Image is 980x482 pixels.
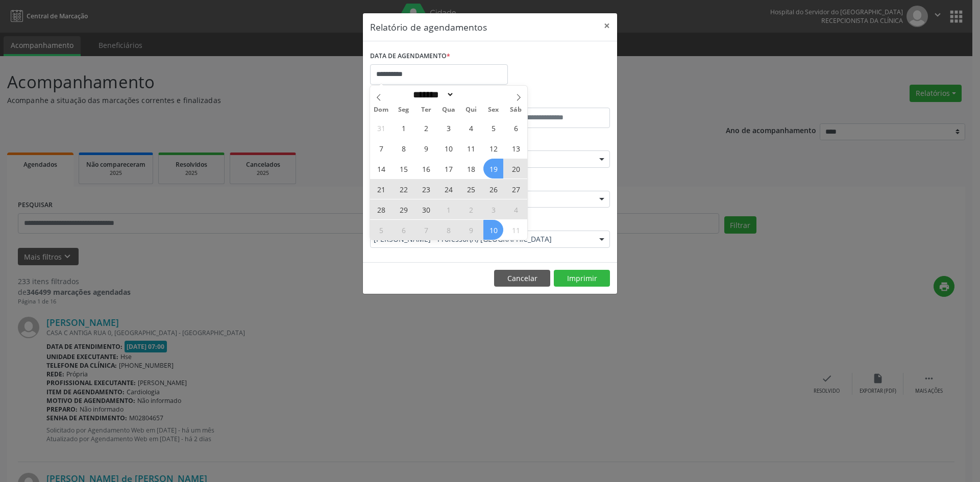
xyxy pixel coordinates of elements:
[394,220,413,240] span: Outubro 6, 2025
[394,159,413,179] span: Setembro 15, 2025
[415,107,437,113] span: Ter
[461,118,481,138] span: Setembro 4, 2025
[371,159,391,179] span: Setembro 14, 2025
[394,179,413,199] span: Setembro 22, 2025
[483,199,503,219] span: Outubro 3, 2025
[416,199,436,219] span: Setembro 30, 2025
[493,92,610,108] label: ATÉ
[454,89,488,100] input: Year
[438,138,458,158] span: Setembro 10, 2025
[506,179,526,199] span: Setembro 27, 2025
[483,159,503,179] span: Setembro 19, 2025
[416,138,436,158] span: Setembro 9, 2025
[506,138,526,158] span: Setembro 13, 2025
[371,179,391,199] span: Setembro 21, 2025
[461,179,481,199] span: Setembro 25, 2025
[482,107,505,113] span: Sex
[461,199,481,219] span: Outubro 2, 2025
[494,270,550,287] button: Cancelar
[437,107,460,113] span: Qua
[506,220,526,240] span: Outubro 11, 2025
[438,199,458,219] span: Outubro 1, 2025
[416,179,436,199] span: Setembro 23, 2025
[394,199,413,219] span: Setembro 29, 2025
[370,48,450,64] label: DATA DE AGENDAMENTO
[483,138,503,158] span: Setembro 12, 2025
[371,118,391,138] span: Agosto 31, 2025
[461,138,481,158] span: Setembro 11, 2025
[483,220,503,240] span: Outubro 10, 2025
[597,13,617,38] button: Close
[371,199,391,219] span: Setembro 28, 2025
[416,159,436,179] span: Setembro 16, 2025
[438,220,458,240] span: Outubro 8, 2025
[505,107,527,113] span: Sáb
[371,220,391,240] span: Outubro 5, 2025
[483,118,503,138] span: Setembro 5, 2025
[370,20,487,34] h5: Relatório de agendamentos
[394,138,413,158] span: Setembro 8, 2025
[460,107,482,113] span: Qui
[416,118,436,138] span: Setembro 2, 2025
[394,118,413,138] span: Setembro 1, 2025
[506,118,526,138] span: Setembro 6, 2025
[371,138,391,158] span: Setembro 7, 2025
[409,89,454,100] select: Month
[393,107,415,113] span: Seg
[438,179,458,199] span: Setembro 24, 2025
[506,199,526,219] span: Outubro 4, 2025
[438,118,458,138] span: Setembro 3, 2025
[461,159,481,179] span: Setembro 18, 2025
[438,159,458,179] span: Setembro 17, 2025
[370,107,393,113] span: Dom
[483,179,503,199] span: Setembro 26, 2025
[416,220,436,240] span: Outubro 7, 2025
[461,220,481,240] span: Outubro 9, 2025
[554,270,610,287] button: Imprimir
[506,159,526,179] span: Setembro 20, 2025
